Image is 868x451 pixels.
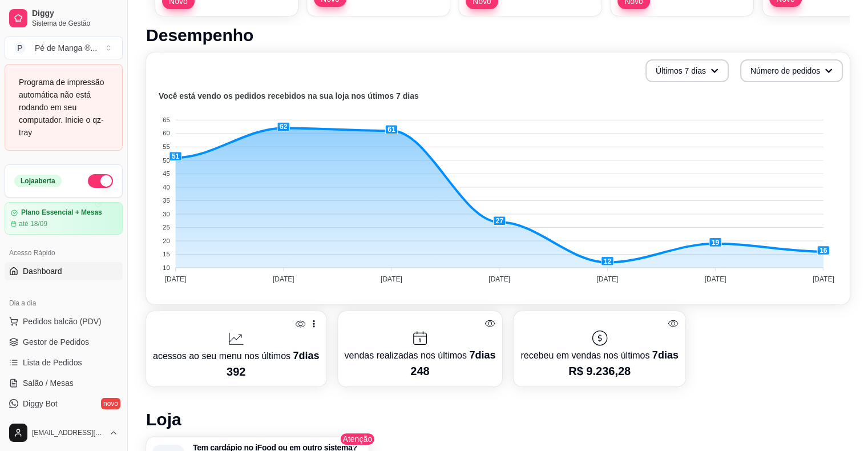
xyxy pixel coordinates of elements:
button: [EMAIL_ADDRESS][DOMAIN_NAME] [5,419,123,446]
tspan: 20 [163,237,169,244]
tspan: [DATE] [165,275,187,283]
tspan: [DATE] [705,275,726,283]
p: 248 [345,363,496,379]
span: Gestor de Pedidos [23,336,89,348]
button: Select a team [5,37,123,59]
h1: Desempenho [146,25,850,46]
span: Diggy [32,9,118,19]
span: Sistema de Gestão [32,19,118,28]
a: Lista de Pedidos [5,353,123,372]
div: Programa de impressão automática não está rodando em seu computador. Inicie o qz-tray [19,76,108,139]
tspan: [DATE] [488,275,510,283]
a: Dashboard [5,262,123,280]
p: vendas realizadas nos últimos [345,347,496,363]
tspan: 25 [163,224,169,231]
div: Dia a dia [5,294,123,312]
button: Alterar Status [88,174,113,188]
p: recebeu em vendas nos últimos [520,347,678,363]
p: acessos ao seu menu nos últimos [153,348,320,364]
tspan: 15 [163,251,169,257]
div: Pé de Manga ® ... [35,42,97,54]
a: DiggySistema de Gestão [5,5,123,32]
button: Últimos 7 dias [645,59,729,82]
tspan: 60 [163,130,169,136]
a: Plano Essencial + Mesasaté 18/09 [5,202,123,235]
tspan: [DATE] [273,275,294,283]
button: Número de pedidos [740,59,843,82]
span: 7 dias [293,350,319,361]
span: [EMAIL_ADDRESS][DOMAIN_NAME] [32,428,104,437]
span: P [14,42,26,54]
tspan: 10 [163,264,169,271]
span: Diggy Bot [23,398,58,409]
tspan: 50 [163,156,169,163]
tspan: 40 [163,184,169,191]
div: Acesso Rápido [5,244,123,262]
article: Plano Essencial + Mesas [21,208,102,217]
h1: Loja [146,409,850,430]
tspan: [DATE] [813,275,834,283]
tspan: [DATE] [596,275,618,283]
tspan: [DATE] [381,275,402,283]
span: 7 dias [652,349,679,361]
span: Atenção [340,432,376,446]
a: Diggy Botnovo [5,394,123,413]
a: Salão / Mesas [5,374,123,392]
article: até 18/09 [19,219,47,228]
tspan: 55 [163,143,169,150]
button: Pedidos balcão (PDV) [5,312,123,331]
span: Salão / Mesas [23,377,74,389]
span: Dashboard [23,265,62,277]
tspan: 30 [163,211,169,218]
div: Loja aberta [14,175,62,187]
tspan: 35 [163,197,169,204]
span: Lista de Pedidos [23,357,82,368]
span: Pedidos balcão (PDV) [23,316,102,327]
p: R$ 9.236,28 [520,363,678,379]
tspan: 65 [163,116,169,123]
p: 392 [153,364,320,380]
a: Gestor de Pedidos [5,333,123,351]
span: 7 dias [469,349,495,361]
tspan: 45 [163,170,169,177]
text: Você está vendo os pedidos recebidos na sua loja nos útimos 7 dias [159,91,419,100]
